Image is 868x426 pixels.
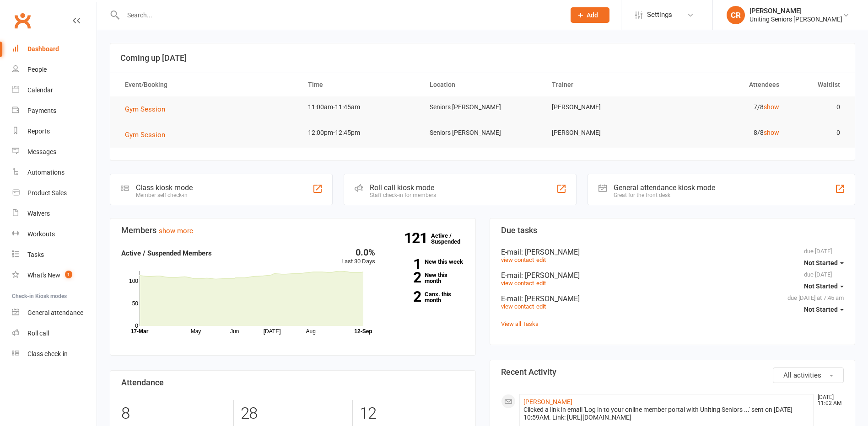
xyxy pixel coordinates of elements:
[501,280,534,287] a: view contact
[536,280,546,287] a: edit
[521,271,580,280] span: : [PERSON_NAME]
[136,183,193,192] div: Class kiosk mode
[813,394,843,406] time: [DATE] 11:02 AM
[501,248,844,256] div: E-mail
[65,271,72,278] span: 1
[521,294,580,303] span: : [PERSON_NAME]
[300,96,421,118] td: 11:00am-11:45am
[27,86,53,94] div: Calendar
[404,231,431,245] strong: 121
[121,378,464,387] h3: Attendance
[12,39,97,59] a: Dashboard
[300,122,421,144] td: 12:00pm-12:45pm
[27,210,50,217] div: Waivers
[27,45,59,53] div: Dashboard
[804,301,844,318] button: Not Started
[804,259,838,266] span: Not Started
[665,122,787,144] td: 8/8
[536,256,546,263] a: edit
[12,142,97,162] a: Messages
[389,291,464,303] a: 2Canx. this month
[12,101,97,121] a: Payments
[804,282,838,290] span: Not Started
[370,183,436,192] div: Roll call kiosk mode
[501,294,844,303] div: E-mail
[370,192,436,198] div: Staff check-in for members
[341,248,375,266] div: Last 30 Days
[27,128,50,135] div: Reports
[12,265,97,286] a: What's New1
[12,344,97,364] a: Class kiosk mode
[544,96,665,118] td: [PERSON_NAME]
[614,183,715,192] div: General attendance kiosk mode
[536,303,546,310] a: edit
[27,148,56,155] div: Messages
[614,192,715,198] div: Great for the front desk
[501,271,844,280] div: E-mail
[121,226,464,235] h3: Members
[12,59,97,80] a: People
[125,105,165,113] span: Gym Session
[787,73,848,96] th: Waitlist
[501,303,534,310] a: view contact
[27,251,44,258] div: Tasks
[571,7,609,23] button: Add
[125,131,165,139] span: Gym Session
[27,66,47,73] div: People
[300,73,421,96] th: Time
[773,367,844,383] button: All activities
[501,320,539,327] a: View all Tasks
[544,73,665,96] th: Trainer
[804,278,844,294] button: Not Started
[544,122,665,144] td: [PERSON_NAME]
[12,162,97,183] a: Automations
[749,15,842,23] div: Uniting Seniors [PERSON_NAME]
[27,330,49,337] div: Roll call
[27,169,65,176] div: Automations
[665,73,787,96] th: Attendees
[27,272,60,279] div: What's New
[341,248,375,257] div: 0.0%
[136,192,193,198] div: Member self check-in
[389,290,421,304] strong: 2
[12,323,97,344] a: Roll call
[117,73,300,96] th: Event/Booking
[521,248,580,256] span: : [PERSON_NAME]
[501,226,844,235] h3: Due tasks
[12,203,97,224] a: Waivers
[389,271,421,284] strong: 2
[647,5,672,25] span: Settings
[120,53,845,63] h3: Coming up [DATE]
[804,306,838,313] span: Not Started
[12,80,97,101] a: Calendar
[12,245,97,265] a: Tasks
[27,230,55,238] div: Workouts
[121,249,212,257] strong: Active / Suspended Members
[389,257,421,271] strong: 1
[749,7,842,15] div: [PERSON_NAME]
[501,367,844,377] h3: Recent Activity
[389,272,464,284] a: 2New this month
[727,6,745,24] div: CR
[125,129,172,140] button: Gym Session
[159,227,193,235] a: show more
[12,303,97,323] a: General attendance kiosk mode
[787,122,848,144] td: 0
[27,309,83,316] div: General attendance
[389,259,464,265] a: 1New this week
[11,9,34,32] a: Clubworx
[501,256,534,263] a: view contact
[787,96,848,118] td: 0
[27,189,67,197] div: Product Sales
[12,224,97,245] a: Workouts
[431,226,471,251] a: 121Active / Suspended
[804,255,844,271] button: Not Started
[665,96,787,118] td: 7/8
[27,107,56,114] div: Payments
[764,103,779,111] a: show
[783,371,821,379] span: All activities
[12,183,97,203] a: Product Sales
[523,406,810,421] div: Clicked a link in email 'Log in to your online member portal with Uniting Seniors ...' sent on [D...
[27,350,68,357] div: Class check-in
[421,96,543,118] td: Seniors [PERSON_NAME]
